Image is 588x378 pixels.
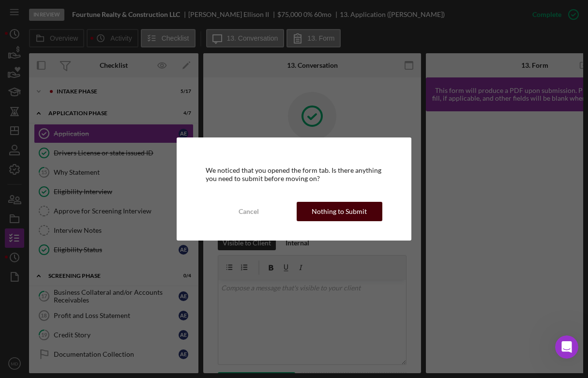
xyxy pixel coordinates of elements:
[297,202,382,221] button: Nothing to Submit
[206,202,291,221] button: Cancel
[555,335,578,359] iframe: Intercom live chat
[239,202,259,221] div: Cancel
[206,166,382,182] div: We noticed that you opened the form tab. Is there anything you need to submit before moving on?
[312,202,367,221] div: Nothing to Submit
